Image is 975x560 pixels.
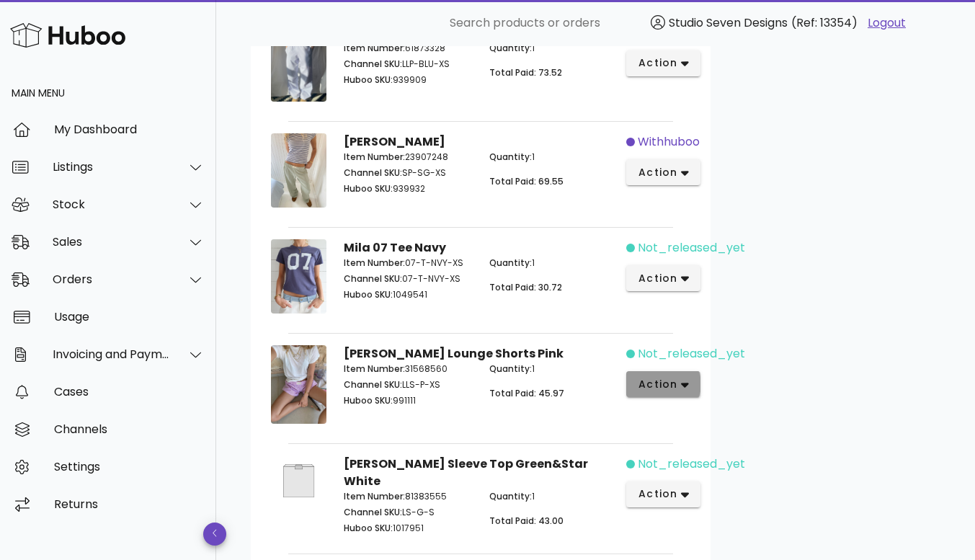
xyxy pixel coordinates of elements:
[489,490,532,502] span: Quantity:
[344,74,472,86] p: 939909
[344,133,445,150] strong: [PERSON_NAME]
[344,42,472,55] p: 61873328
[10,19,125,50] img: Huboo Logo
[344,272,472,285] p: 07-T-NVY-XS
[638,345,745,363] span: not_released_yet
[54,123,205,136] div: My Dashboard
[638,486,678,502] span: action
[638,455,745,473] span: not_released_yet
[344,58,402,70] span: Channel SKU:
[271,239,326,314] img: Product Image
[344,74,393,86] span: Huboo SKU:
[344,378,472,391] p: LLS-P-XS
[344,363,472,375] p: 31568560
[489,151,532,163] span: Quantity:
[54,460,205,474] div: Settings
[344,345,564,362] strong: [PERSON_NAME] Lounge Shorts Pink
[669,14,788,31] span: Studio Seven Designs
[791,14,858,31] span: (Ref: 13354)
[638,133,700,151] span: withhuboo
[344,378,402,391] span: Channel SKU:
[54,385,205,399] div: Cases
[344,394,393,406] span: Huboo SKU:
[344,288,472,301] p: 1049541
[489,490,618,503] p: 1
[344,490,472,503] p: 81383555
[344,288,393,301] span: Huboo SKU:
[344,272,402,285] span: Channel SKU:
[344,257,405,269] span: Item Number:
[271,455,326,506] img: Product Image
[54,310,205,324] div: Usage
[638,165,678,180] span: action
[626,159,700,185] button: action
[344,151,472,164] p: 23907248
[344,166,402,179] span: Channel SKU:
[344,522,472,535] p: 1017951
[344,42,405,54] span: Item Number:
[344,58,472,71] p: LLP-BLU-XS
[271,345,326,423] img: Product Image
[489,363,618,375] p: 1
[489,515,564,527] span: Total Paid: 43.00
[489,151,618,164] p: 1
[638,271,678,286] span: action
[489,66,562,79] span: Total Paid: 73.52
[53,197,170,211] div: Stock
[489,175,564,187] span: Total Paid: 69.55
[638,377,678,392] span: action
[344,490,405,502] span: Item Number:
[626,481,700,507] button: action
[344,506,472,519] p: LS-G-S
[344,522,393,534] span: Huboo SKU:
[626,50,700,76] button: action
[638,55,678,71] span: action
[53,272,170,286] div: Orders
[489,387,564,399] span: Total Paid: 45.97
[489,42,532,54] span: Quantity:
[344,182,472,195] p: 939932
[489,281,562,293] span: Total Paid: 30.72
[489,42,618,55] p: 1
[638,239,745,257] span: not_released_yet
[53,160,170,174] div: Listings
[271,133,326,208] img: Product Image
[626,265,700,291] button: action
[489,257,618,270] p: 1
[344,151,405,163] span: Item Number:
[53,347,170,361] div: Invoicing and Payments
[344,455,588,489] strong: [PERSON_NAME] Sleeve Top Green&Star White
[344,363,405,375] span: Item Number:
[344,166,472,179] p: SP-SG-XS
[626,371,700,397] button: action
[868,14,906,32] a: Logout
[344,506,402,518] span: Channel SKU:
[489,363,532,375] span: Quantity:
[344,394,472,407] p: 991111
[344,257,472,270] p: 07-T-NVY-XS
[54,422,205,436] div: Channels
[53,235,170,249] div: Sales
[344,239,446,256] strong: Mila 07 Tee Navy
[54,497,205,511] div: Returns
[489,257,532,269] span: Quantity:
[271,25,326,102] img: Product Image
[344,182,393,195] span: Huboo SKU:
